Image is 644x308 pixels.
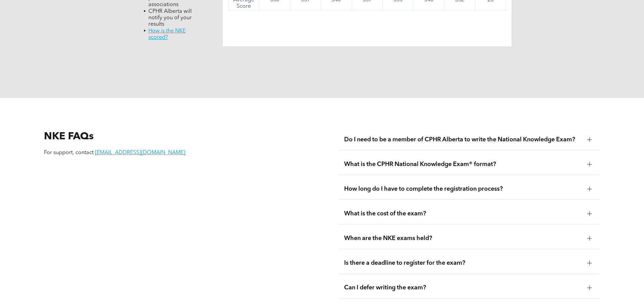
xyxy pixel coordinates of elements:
span: CPHR Alberta will notify you of your results [148,9,192,27]
span: What is the cost of the exam? [344,210,582,217]
span: Can I defer writing the exam? [344,284,582,291]
a: How is the NKE scored? [148,28,186,40]
span: Do I need to be a member of CPHR Alberta to write the National Knowledge Exam? [344,136,582,143]
span: For support, contact [44,150,94,156]
a: [EMAIL_ADDRESS][DOMAIN_NAME] [95,150,185,156]
span: Is there a deadline to register for the exam? [344,259,582,267]
span: When are the NKE exams held? [344,235,582,242]
span: What is the CPHR National Knowledge Exam® format? [344,161,582,168]
span: How long do I have to complete the registration process? [344,185,582,193]
span: NKE FAQs [44,132,94,142]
